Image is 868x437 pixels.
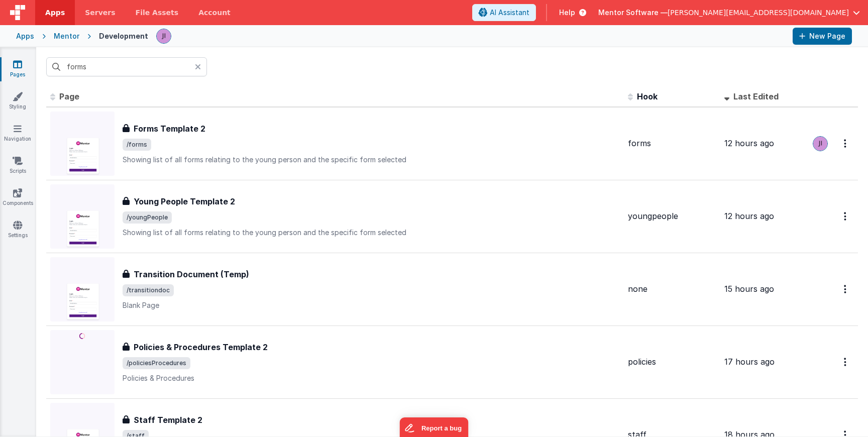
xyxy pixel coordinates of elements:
[99,31,148,41] div: Development
[134,195,235,207] h3: Young People Template 2
[123,357,190,369] span: /policiesProcedures
[134,268,249,280] h3: Transition Document (Temp)
[134,414,202,426] h3: Staff Template 2
[490,8,529,18] span: AI Assistant
[157,29,171,43] img: 6c3d48e323fef8557f0b76cc516e01c7
[123,139,151,151] span: /forms
[123,155,620,165] p: Showing list of all forms relating to the young person and the specific form selected
[123,300,620,310] p: Blank Page
[628,210,716,222] div: youngpeople
[45,8,65,18] span: Apps
[628,138,716,149] div: forms
[123,228,620,238] p: Showing list of all forms relating to the young person and the specific form selected
[724,284,774,294] span: 15 hours ago
[136,8,179,18] span: File Assets
[838,352,854,372] button: Options
[724,138,774,148] span: 12 hours ago
[724,211,774,221] span: 12 hours ago
[628,283,716,295] div: none
[123,373,620,383] p: Policies & Procedures
[54,31,79,41] div: Mentor
[123,211,172,224] span: /youngPeople
[598,8,860,18] button: Mentor Software — [PERSON_NAME][EMAIL_ADDRESS][DOMAIN_NAME]
[733,91,779,101] span: Last Edited
[46,57,207,76] input: Search pages, id's ...
[813,137,827,151] img: 6c3d48e323fef8557f0b76cc516e01c7
[85,8,115,18] span: Servers
[134,123,205,135] h3: Forms Template 2
[668,8,849,18] span: [PERSON_NAME][EMAIL_ADDRESS][DOMAIN_NAME]
[134,341,268,353] h3: Policies & Procedures Template 2
[637,91,658,101] span: Hook
[598,8,668,18] span: Mentor Software —
[838,279,854,299] button: Options
[559,8,575,18] span: Help
[472,4,536,21] button: AI Assistant
[123,284,174,296] span: /transitiondoc
[838,133,854,154] button: Options
[16,31,34,41] div: Apps
[724,357,775,367] span: 17 hours ago
[793,28,852,45] button: New Page
[838,206,854,227] button: Options
[628,356,716,368] div: policies
[59,91,79,101] span: Page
